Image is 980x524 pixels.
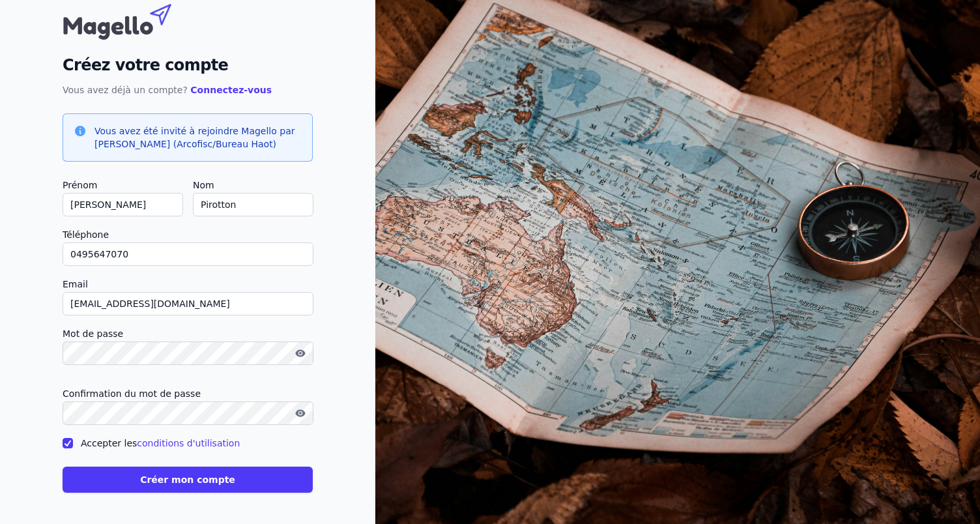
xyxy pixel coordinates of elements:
label: Email [63,276,313,292]
h2: Créez votre compte [63,53,313,77]
label: Téléphone [63,227,313,242]
label: Mot de passe [63,326,313,342]
label: Nom [193,177,313,193]
label: Confirmation du mot de passe [63,386,313,401]
p: Vous avez déjà un compte? [63,82,313,98]
label: Accepter les [81,438,240,448]
a: conditions d'utilisation [137,438,240,448]
label: Prénom [63,177,182,193]
h3: Vous avez été invité à rejoindre Magello par [PERSON_NAME] (Arcofisc/Bureau Haot) [94,124,302,151]
a: Connectez-vous [190,85,272,95]
button: Créer mon compte [63,467,313,493]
